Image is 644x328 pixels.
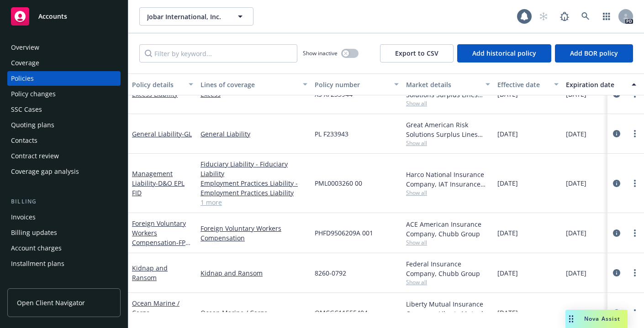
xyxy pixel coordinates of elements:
[406,189,490,197] span: Show all
[147,12,226,21] span: Jobar International, Inc.
[534,7,553,26] a: Start snowing
[315,228,373,238] span: PHFD9506209A 001
[497,268,518,278] span: [DATE]
[406,239,490,246] span: Show all
[566,178,586,188] span: [DATE]
[139,44,297,62] input: Filter by keyword...
[201,268,307,278] a: Kidnap and Ransom
[576,7,595,26] a: Search
[7,149,121,163] a: Contract review
[139,7,253,26] button: Jobar International, Inc.
[406,99,490,107] span: Show all
[7,225,121,240] a: Billing updates
[17,298,85,307] span: Open Client Navigator
[7,56,121,70] a: Coverage
[197,73,311,95] button: Lines of coverage
[11,256,64,271] div: Installment plans
[11,56,39,70] div: Coverage
[11,149,59,163] div: Contract review
[7,197,121,206] div: Billing
[132,264,168,282] a: Kidnap and Ransom
[497,80,549,89] div: Effective date
[406,299,490,318] div: Liberty Mutual Insurance Company, Liberty Mutual
[201,198,307,207] a: 1 more
[182,130,192,138] span: - GL
[566,308,586,318] span: [DATE]
[597,7,616,26] a: Switch app
[315,80,389,89] div: Policy number
[132,90,178,99] a: Excess Liability
[570,49,618,57] span: Add BOR policy
[566,129,586,139] span: [DATE]
[406,219,490,239] div: ACE American Insurance Company, Chubb Group
[497,228,518,238] span: [DATE]
[315,129,348,139] span: PL F233943
[566,228,586,238] span: [DATE]
[7,102,121,117] a: SSC Cases
[11,87,56,101] div: Policy changes
[457,44,551,62] button: Add historical policy
[201,159,307,178] a: Fiduciary Liability - Fiduciary Liability
[494,73,562,95] button: Effective date
[7,71,121,86] a: Policies
[472,49,536,57] span: Add historical policy
[406,259,490,278] div: Federal Insurance Company, Chubb Group
[380,44,454,62] button: Export to CSV
[303,49,338,57] span: Show inactive
[395,49,438,57] span: Export to CSV
[497,178,518,188] span: [DATE]
[7,256,121,271] a: Installment plans
[7,118,121,132] a: Quoting plans
[132,179,185,197] span: - D&O EPL FID
[315,268,346,278] span: 8260-0792
[11,102,42,117] div: SSC Cases
[201,178,307,198] a: Employment Practices Liability - Employment Practices Liability
[132,80,183,89] div: Policy details
[611,178,622,189] a: circleInformation
[629,228,640,239] a: more
[611,128,622,139] a: circleInformation
[38,13,67,20] span: Accounts
[555,44,633,62] button: Add BOR policy
[201,224,307,243] a: Foreign Voluntary Workers Compensation
[7,164,121,179] a: Coverage gap analysis
[611,267,622,278] a: circleInformation
[311,73,402,95] button: Policy number
[11,241,62,255] div: Account charges
[497,129,518,139] span: [DATE]
[11,164,79,179] div: Coverage gap analysis
[562,73,640,95] button: Expiration date
[315,308,368,318] span: OMCGC11555404
[315,178,362,188] span: PML0003260 00
[7,133,121,148] a: Contacts
[565,310,577,328] div: Drag to move
[11,118,54,132] div: Quoting plans
[402,73,494,95] button: Market details
[406,139,490,147] span: Show all
[566,80,626,89] div: Expiration date
[132,169,185,197] a: Management Liability
[611,307,622,318] a: circleInformation
[11,71,34,86] div: Policies
[7,87,121,101] a: Policy changes
[7,40,121,55] a: Overview
[7,241,121,255] a: Account charges
[629,267,640,278] a: more
[406,120,490,139] div: Great American Risk Solutions Surplus Lines Insurance Company, Great American Insurance Group, Am...
[7,4,121,29] a: Accounts
[201,308,307,318] a: Ocean Marine / Cargo
[497,308,518,318] span: [DATE]
[11,133,37,148] div: Contacts
[584,315,620,323] span: Nova Assist
[555,7,574,26] a: Report a Bug
[201,80,297,89] div: Lines of coverage
[11,40,39,55] div: Overview
[611,228,622,239] a: circleInformation
[629,178,640,189] a: more
[201,129,307,139] a: General Liability
[7,210,121,224] a: Invoices
[629,307,640,318] a: more
[11,225,57,240] div: Billing updates
[629,128,640,139] a: more
[566,268,586,278] span: [DATE]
